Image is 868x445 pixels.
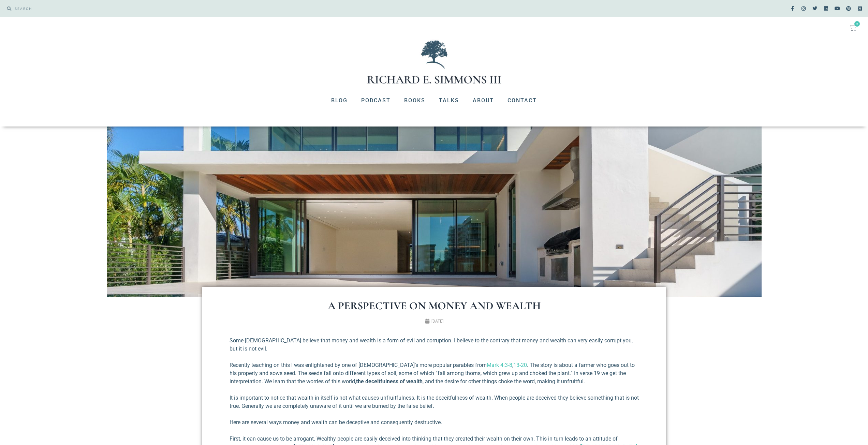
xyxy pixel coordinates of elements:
[432,92,466,109] a: Talks
[854,21,860,27] span: 0
[397,92,432,109] a: Books
[513,362,527,368] a: 13-20
[425,318,443,324] a: [DATE]
[230,300,639,311] h1: A Perspective on Money and Wealth
[230,361,639,386] p: Recently teaching on this I was enlightened by one of [DEMOGRAPHIC_DATA]’s more popular parables ...
[356,378,423,385] strong: the deceitfulness of wealth
[324,92,354,109] a: Blog
[230,337,639,353] p: Some [DEMOGRAPHIC_DATA] believe that money and wealth is a form of evil and corruption. I believe...
[230,418,639,427] p: Here are several ways money and wealth can be deceptive and consequently destructive.
[107,127,762,297] img: avi-werde-hHz4yrvxwlA-unsplash
[466,92,501,109] a: About
[431,319,443,324] time: [DATE]
[230,435,240,442] span: First
[841,20,865,35] a: 0
[501,92,544,109] a: Contact
[354,92,397,109] a: Podcast
[11,3,431,14] input: SEARCH
[230,394,639,410] p: It is important to notice that wealth in itself is not what causes unfruitfulness. It is the dece...
[487,362,512,368] a: Mark 4:3-8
